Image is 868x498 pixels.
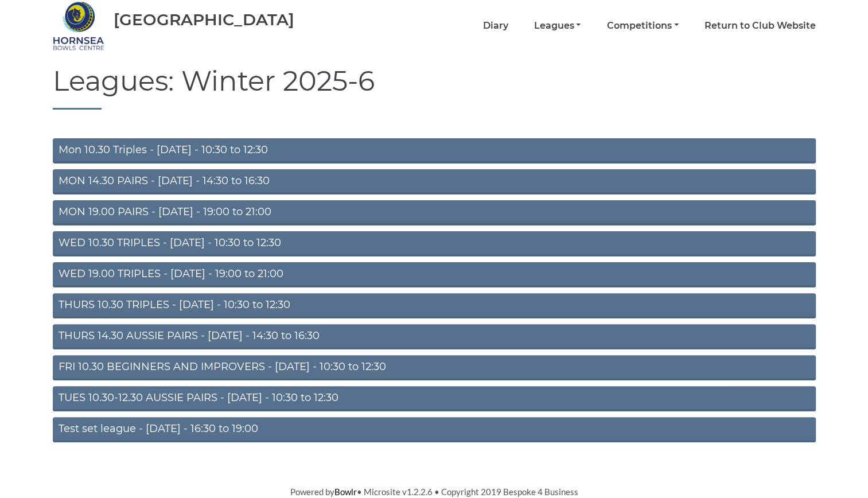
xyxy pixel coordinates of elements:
[114,11,294,29] div: [GEOGRAPHIC_DATA]
[53,262,816,287] a: WED 19.00 TRIPLES - [DATE] - 19:00 to 21:00
[53,355,816,380] a: FRI 10.30 BEGINNERS AND IMPROVERS - [DATE] - 10:30 to 12:30
[53,324,816,349] a: THURS 14.30 AUSSIE PAIRS - [DATE] - 14:30 to 16:30
[53,231,816,256] a: WED 10.30 TRIPLES - [DATE] - 10:30 to 12:30
[53,417,816,442] a: Test set league - [DATE] - 16:30 to 19:00
[534,20,581,32] a: Leagues
[53,66,816,110] h1: Leagues: Winter 2025-6
[53,386,816,411] a: TUES 10.30-12.30 AUSSIE PAIRS - [DATE] - 10:30 to 12:30
[53,293,816,318] a: THURS 10.30 TRIPLES - [DATE] - 10:30 to 12:30
[334,487,357,497] a: Bowlr
[704,20,816,32] a: Return to Club Website
[53,169,816,194] a: MON 14.30 PAIRS - [DATE] - 14:30 to 16:30
[53,138,816,164] a: Mon 10.30 Triples - [DATE] - 10:30 to 12:30
[482,20,508,32] a: Diary
[606,20,678,32] a: Competitions
[290,487,578,497] span: Powered by • Microsite v1.2.2.6 • Copyright 2019 Bespoke 4 Business
[53,200,816,225] a: MON 19.00 PAIRS - [DATE] - 19:00 to 21:00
